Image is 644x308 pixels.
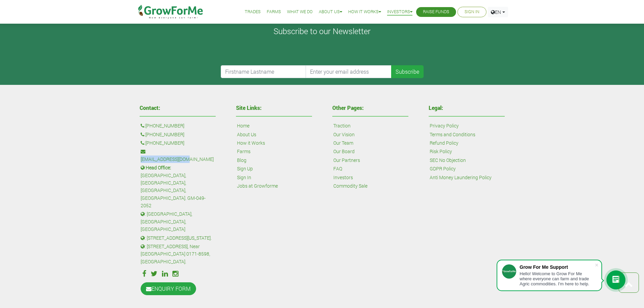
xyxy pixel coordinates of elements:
a: Investors [333,174,353,181]
a: Jobs at Growforme [237,182,278,190]
a: [PHONE_NUMBER] [145,122,184,129]
div: Grow For Me Support [520,264,595,270]
a: Farms [237,148,251,155]
a: Sign In [237,174,251,181]
b: Head Office: [146,164,171,171]
a: Anti Money Laundering Policy [430,174,492,181]
a: Commodity Sale [333,182,367,190]
a: Raise Funds [423,8,449,16]
a: Sign Up [237,165,253,172]
a: [PHONE_NUMBER] [145,131,184,138]
h4: Other Pages: [332,105,408,111]
a: How it Works [348,8,381,16]
a: [EMAIL_ADDRESS][DOMAIN_NAME] [141,156,214,163]
h4: Site Links: [236,105,312,111]
a: Trades [245,8,261,16]
div: Hello! Welcome to Grow For Me where everyone can farm and trade Agric commodities. I'm here to help. [520,271,595,286]
a: Sign In [464,8,479,16]
p: : [141,131,215,138]
a: What We Do [287,8,313,16]
a: Traction [333,122,351,129]
p: : [141,122,215,129]
p: : [STREET_ADDRESS], Near [GEOGRAPHIC_DATA] 0171-8598, [GEOGRAPHIC_DATA]. [141,243,215,265]
a: FAQ [333,165,342,172]
a: Investors [387,8,412,16]
iframe: reCAPTCHA [221,39,324,65]
a: How it Works [237,139,265,147]
a: GDPR Policy [430,165,456,172]
p: : [GEOGRAPHIC_DATA], [GEOGRAPHIC_DATA], [GEOGRAPHIC_DATA] [141,210,215,233]
h4: Legal: [429,105,505,111]
a: Blog [237,157,246,164]
a: EN [488,7,508,17]
a: Our Vision [333,131,355,138]
a: About Us [237,131,256,138]
a: Home [237,122,249,129]
a: Terms and Conditions [430,131,475,138]
a: Risk Policy [430,148,452,155]
a: Privacy Policy [430,122,459,129]
p: : [STREET_ADDRESS][US_STATE]. [141,234,215,242]
a: [PHONE_NUMBER] [145,139,184,147]
input: Firstname Lastname [221,65,307,78]
a: Farms [267,8,281,16]
p: : [141,139,215,147]
p: : [141,148,215,163]
a: Our Team [333,139,353,147]
a: SEC No Objection [430,157,466,164]
a: About Us [319,8,342,16]
a: Our Partners [333,157,360,164]
h4: Subscribe to our Newsletter [8,26,636,36]
a: Our Board [333,148,355,155]
a: ENQUIRY FORM [141,282,196,295]
button: Subscribe [391,65,424,78]
h4: Contact: [140,105,216,111]
a: Refund Policy [430,139,458,147]
input: Enter your email address [306,65,391,78]
p: : [GEOGRAPHIC_DATA], [GEOGRAPHIC_DATA], [GEOGRAPHIC_DATA], [GEOGRAPHIC_DATA]. GM-049-2052 [141,164,215,209]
